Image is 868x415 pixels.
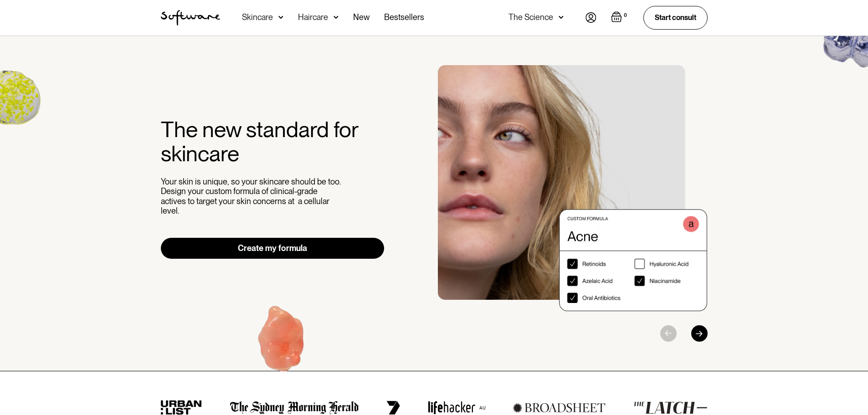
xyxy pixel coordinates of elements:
div: 1 / 3 [438,65,708,311]
div: 0 [622,11,629,20]
img: lifehacker logo [428,401,485,415]
img: arrow down [278,13,283,22]
img: broadsheet logo [513,403,606,413]
img: arrow down [334,13,339,22]
img: Software Logo [161,10,220,26]
div: Skincare [242,13,273,22]
img: arrow down [559,13,564,22]
img: urban list logo [161,400,202,415]
div: Haircare [298,13,328,22]
a: Open empty cart [611,11,629,24]
div: The Science [508,13,553,22]
img: Hydroquinone (skin lightening agent) [226,290,339,401]
img: the latch logo [633,401,707,414]
a: Start consult [643,6,708,29]
p: Your skin is unique, so your skincare should be too. Design your custom formula of clinical-grade... [161,177,343,216]
a: Create my formula [161,238,385,259]
a: home [161,10,220,26]
h2: The new standard for skincare [161,118,385,166]
img: the Sydney morning herald logo [230,401,359,415]
div: Next slide [691,325,708,342]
